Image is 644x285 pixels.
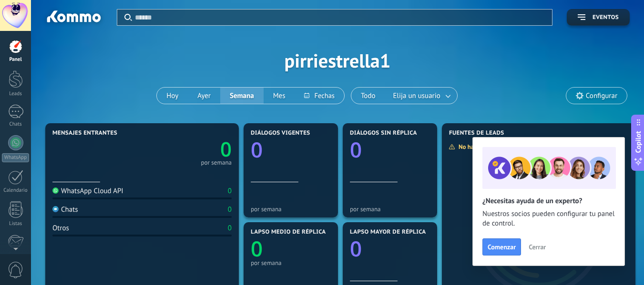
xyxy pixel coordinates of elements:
[295,88,344,104] button: Fechas
[488,244,516,250] span: Comenzar
[2,187,30,194] div: Calendario
[251,130,310,137] span: Diálogos vigentes
[350,229,426,236] span: Lapso mayor de réplica
[228,187,232,196] div: 0
[586,92,617,100] span: Configurar
[2,221,30,227] div: Listas
[351,88,385,104] button: Todo
[264,88,295,104] button: Mes
[220,136,232,163] text: 0
[391,89,442,102] span: Elija un usuario
[52,130,117,137] span: Mensajes entrantes
[228,224,232,233] div: 0
[482,209,615,228] span: Nuestros socios pueden configurar tu panel de control.
[524,240,550,254] button: Cerrar
[251,229,326,236] span: Lapso medio de réplica
[385,88,457,104] button: Elija un usuario
[350,135,362,164] text: 0
[449,143,564,151] div: No hay suficientes datos para mostrar
[251,234,263,263] text: 0
[52,224,69,233] div: Otros
[350,206,430,213] div: por semana
[529,244,546,250] span: Cerrar
[2,91,30,97] div: Leads
[52,206,59,212] img: Chats
[251,259,331,266] div: por semana
[593,14,619,21] span: Eventos
[567,9,630,26] button: Eventos
[2,57,30,63] div: Panel
[157,88,188,104] button: Hoy
[201,160,232,165] div: por semana
[2,121,30,128] div: Chats
[188,88,220,104] button: Ayer
[634,131,643,153] span: Copilot
[482,197,615,206] h2: ¿Necesitas ayuda de un experto?
[142,136,232,163] a: 0
[52,187,123,196] div: WhatsApp Cloud API
[350,234,362,263] text: 0
[220,88,264,104] button: Semana
[228,205,232,214] div: 0
[449,130,504,137] span: Fuentes de leads
[52,187,59,194] img: WhatsApp Cloud API
[2,153,29,162] div: WhatsApp
[482,238,521,256] button: Comenzar
[251,206,331,213] div: por semana
[350,130,417,137] span: Diálogos sin réplica
[251,135,263,164] text: 0
[52,205,78,214] div: Chats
